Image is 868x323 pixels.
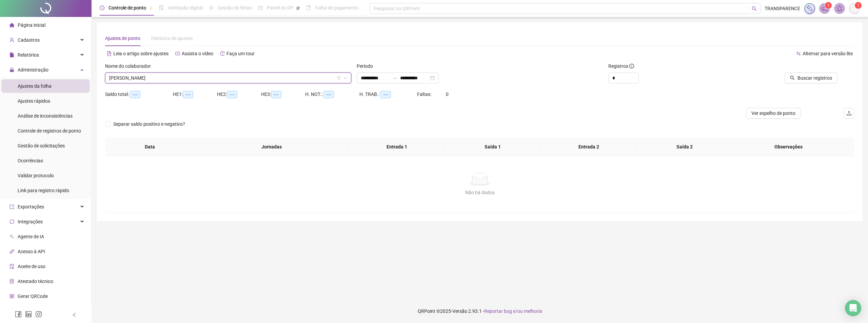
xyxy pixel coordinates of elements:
[267,5,293,11] span: Painel do DP
[846,110,852,116] span: upload
[845,300,861,316] div: Open Intercom Messenger
[18,234,44,239] span: Agente de IA
[727,138,849,156] th: Observações
[733,143,844,150] span: Observações
[790,76,795,80] span: search
[484,308,542,314] span: Reportar bug e/ou melhoria
[18,249,45,254] span: Acesso à API
[9,294,14,299] span: qrcode
[9,249,14,254] span: api
[392,75,397,81] span: swap-right
[857,3,860,8] span: 1
[18,113,73,119] span: Análise de inconsistências
[9,264,14,269] span: audit
[92,299,868,323] footer: QRPoint © 2025 - 2.93.1 -
[323,91,334,98] span: --:--
[825,2,832,9] sup: 1
[306,5,311,10] span: book
[18,67,48,73] span: Administração
[18,173,54,178] span: Validar protocolo
[175,51,180,56] span: youtube
[18,158,43,163] span: Ocorrências
[220,51,225,56] span: history
[9,204,14,209] span: export
[18,37,40,43] span: Cadastros
[18,264,45,269] span: Aceite de uso
[822,5,828,12] span: notification
[183,91,193,98] span: --:--
[18,279,53,284] span: Atestado técnico
[315,5,358,11] span: Folha de pagamento
[608,62,634,70] span: Registros
[18,143,65,148] span: Gestão de solicitações
[806,5,813,12] img: sparkle-icon.fc2bf0ac1784a2077858766a79e2daf3.svg
[9,219,14,224] span: sync
[296,6,300,10] span: pushpin
[305,90,359,98] div: H. NOT.:
[109,73,347,83] span: ANTONIO CARLOS DOS SANTOS SENA
[855,2,862,9] sup: Atualize o seu contato no menu Meus Dados
[849,3,860,14] img: 5072
[796,51,801,56] span: swap
[18,219,43,224] span: Integrações
[105,36,140,41] span: Ajustes de ponto
[25,311,32,318] span: linkedin
[18,188,69,193] span: Link para registro rápido
[113,189,846,196] div: Não há dados
[105,138,195,156] th: Data
[173,90,217,98] div: HE 1:
[18,294,48,299] span: Gerar QRCode
[836,5,843,12] span: bell
[258,5,263,10] span: dashboard
[752,6,757,11] span: search
[15,311,22,318] span: facebook
[337,76,341,80] span: filter
[417,92,432,97] span: Faltas:
[446,92,449,97] span: 0
[18,52,39,58] span: Relatórios
[108,5,146,11] span: Controle de ponto
[9,23,14,27] span: home
[72,312,77,317] span: left
[18,98,50,104] span: Ajustes rápidos
[357,62,377,70] label: Período
[105,62,155,70] label: Nome do colaborador
[9,67,14,72] span: lock
[18,204,44,209] span: Exportações
[111,120,188,128] span: Separar saldo positivo e negativo?
[765,5,800,12] span: TRANSPARENCE
[226,51,255,56] span: Faça um tour
[746,108,801,119] button: Ver espelho de ponto
[182,51,213,56] span: Assista o vídeo
[113,51,169,56] span: Leia o artigo sobre ajustes
[18,22,45,28] span: Página inicial
[349,138,445,156] th: Entrada 1
[380,91,391,98] span: --:--
[130,91,140,98] span: --:--
[452,308,467,314] span: Versão
[227,91,237,98] span: --:--
[751,109,795,117] span: Ver espelho de ponto
[359,90,417,98] div: H. TRAB.:
[797,74,832,82] span: Buscar registros
[168,5,203,11] span: Admissão digital
[218,5,252,11] span: Gestão de férias
[9,38,14,42] span: user-add
[261,90,305,98] div: HE 3:
[637,138,733,156] th: Saída 2
[445,138,541,156] th: Saída 1
[827,3,830,8] span: 1
[629,64,634,68] span: info-circle
[785,73,837,83] button: Buscar registros
[541,138,637,156] th: Entrada 2
[271,91,281,98] span: --:--
[107,51,112,56] span: file-text
[18,83,52,89] span: Ajustes da folha
[35,311,42,318] span: instagram
[392,75,397,81] span: to
[18,128,81,134] span: Controle de registros de ponto
[9,279,14,284] span: solution
[149,6,153,10] span: pushpin
[803,51,853,56] span: Alternar para versão lite
[195,138,349,156] th: Jornadas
